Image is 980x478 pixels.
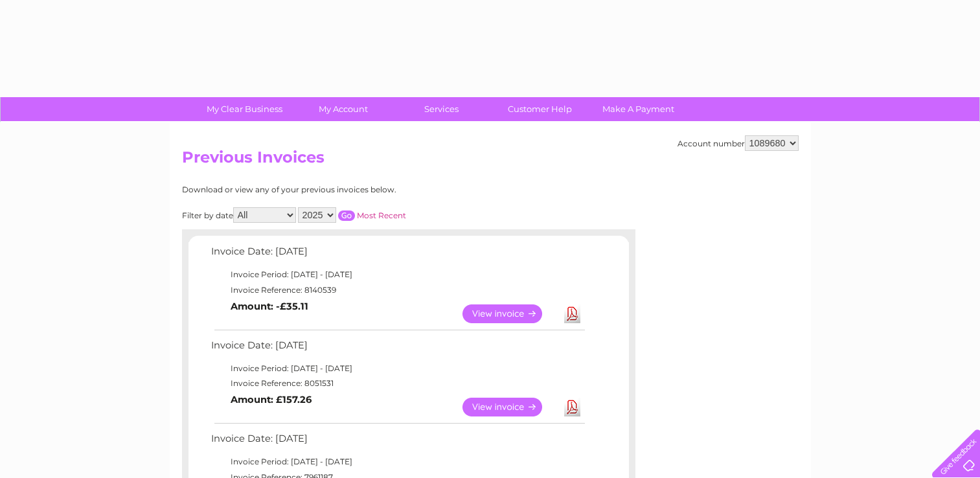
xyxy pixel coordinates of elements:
b: Amount: -£35.11 [231,301,308,312]
a: My Clear Business [191,97,298,121]
h2: Previous Invoices [182,148,799,173]
a: Download [564,304,580,323]
a: Make A Payment [585,97,692,121]
b: Amount: £157.26 [231,394,312,405]
a: Services [388,97,495,121]
td: Invoice Date: [DATE] [208,430,587,454]
td: Invoice Period: [DATE] - [DATE] [208,361,587,376]
a: My Account [290,97,396,121]
div: Filter by date [182,207,522,223]
div: Download or view any of your previous invoices below. [182,185,522,194]
a: Download [564,398,580,416]
div: Account number [678,135,799,151]
td: Invoice Reference: 8051531 [208,376,587,391]
td: Invoice Period: [DATE] - [DATE] [208,267,587,282]
a: View [462,304,558,323]
a: Most Recent [357,211,406,220]
td: Invoice Date: [DATE] [208,337,587,361]
a: Customer Help [486,97,593,121]
td: Invoice Date: [DATE] [208,243,587,267]
td: Invoice Period: [DATE] - [DATE] [208,454,587,470]
td: Invoice Reference: 8140539 [208,282,587,298]
a: View [462,398,558,416]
